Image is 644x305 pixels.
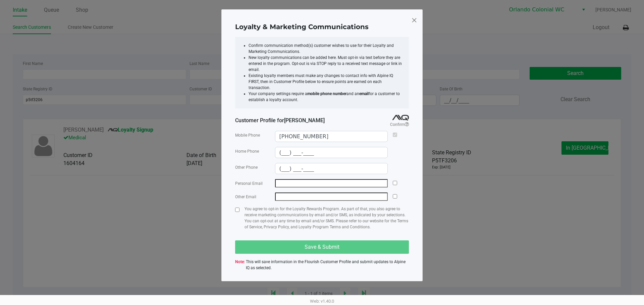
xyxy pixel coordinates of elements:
[275,131,388,142] input: Format: (999) 999-9999
[275,147,388,158] kendo-maskedtextbox: Format: (999) 999-9999
[275,163,388,174] kendo-maskedtextbox: Format: (999) 999-9999
[275,163,388,174] input: Format: (999) 999-9999
[235,149,259,154] span: Home Phone
[275,147,388,158] input: Format: (999) 999-9999
[235,22,369,32] h4: Loyalty & Marketing Communications
[390,122,405,127] span: Confirm
[235,133,260,138] span: Mobile Phone
[246,259,409,271] span: This will save information in the Flourish Customer Profile and submit updates to Alpine IQ as se...
[275,131,388,142] kendo-maskedtextbox: Format: (999) 999-9999
[249,43,404,55] li: Confirm communication method(s) customer wishes to use for their Loyalty and Marketing Communicat...
[310,299,334,304] span: Web: v1.40.0
[235,259,245,271] span: Note:
[235,195,256,199] span: Other Email
[307,91,346,96] strong: mobile phone number
[235,181,263,186] span: Personal Email
[249,55,404,73] li: New loyalty communications can be added here. Must opt-in via text before they are entered in the...
[284,117,325,124] span: [PERSON_NAME]
[235,117,325,125] span: Customer Profile for
[249,73,404,91] li: Existing loyalty members must make any changes to contact info with Alpine IQ FIRST, then in Cust...
[245,206,409,230] p: You agree to opt-in for the Loyalty Rewards Program. As part of that, you also agree to receive m...
[249,91,404,103] li: Your company settings require a and an for a customer to establish a loyalty account.
[359,91,369,96] strong: email
[235,165,258,170] span: Other Phone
